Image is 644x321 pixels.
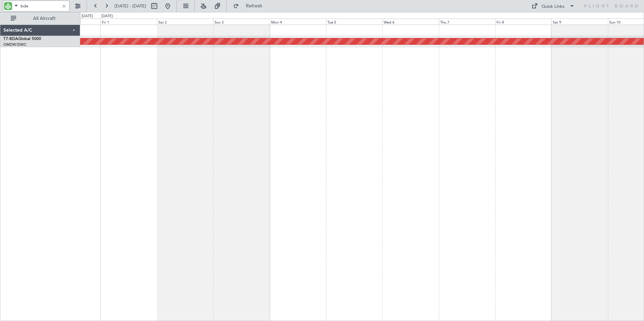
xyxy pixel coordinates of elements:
div: Sun 3 [213,19,269,25]
button: All Aircraft [7,13,73,24]
span: All Aircraft [18,16,71,21]
button: Refresh [230,1,270,11]
a: T7-BDAGlobal 5000 [3,37,41,41]
div: Quick Links [542,3,565,10]
div: [DATE] [82,13,93,19]
div: [DATE] [101,13,113,19]
button: Quick Links [528,1,578,11]
span: [DATE] - [DATE] [115,3,146,9]
input: A/C (Reg. or Type) [21,1,59,11]
div: Mon 4 [270,19,326,25]
span: Refresh [240,4,268,8]
div: Thu 7 [439,19,495,25]
div: Wed 6 [382,19,439,25]
div: Sat 9 [551,19,608,25]
div: Sat 2 [157,19,213,25]
span: T7-BDA [3,37,18,41]
div: Fri 1 [100,19,157,25]
a: OMDW/DWC [3,42,27,47]
div: Tue 5 [326,19,382,25]
div: Fri 8 [495,19,551,25]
